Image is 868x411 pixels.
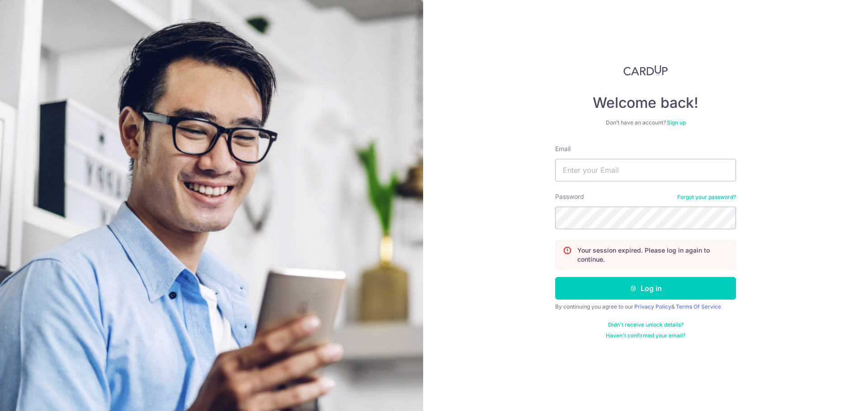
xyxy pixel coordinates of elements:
img: CardUp Logo [623,65,668,76]
label: Password [555,192,584,201]
div: Don’t have an account? [555,119,736,126]
a: Forgot your password? [677,194,736,201]
a: Didn't receive unlock details? [608,321,684,328]
button: Log in [555,277,736,300]
div: By continuing you agree to our & [555,303,736,310]
h4: Welcome back! [555,94,736,112]
p: Your session expired. Please log in again to continue. [577,246,728,264]
label: Email [555,144,571,153]
input: Enter your Email [555,159,736,181]
a: Privacy Policy [634,303,671,310]
a: Sign up [667,119,686,126]
a: Haven't confirmed your email? [606,332,685,339]
a: Terms Of Service [676,303,721,310]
